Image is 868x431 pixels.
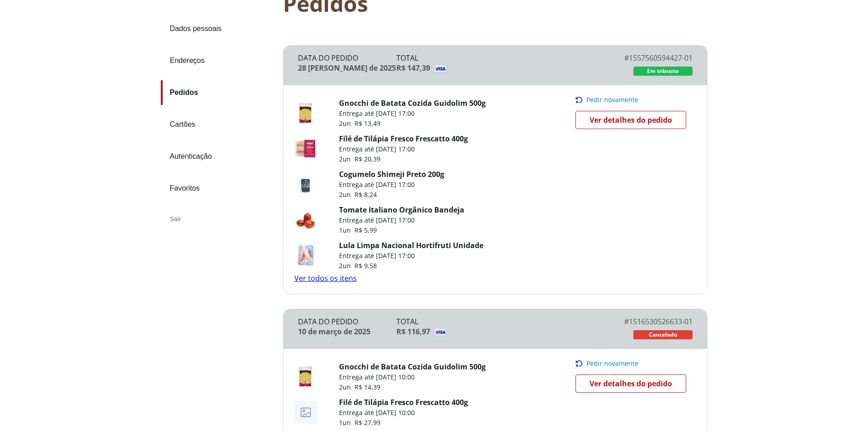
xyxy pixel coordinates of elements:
[161,80,276,105] a: Pedidos
[161,208,276,230] div: Sair
[339,397,468,407] a: Filé de Tilápia Fresco Frescatto 400g
[590,377,672,390] span: Ver detalhes do pedido
[396,63,594,73] div: R$ 147,39
[396,317,594,327] div: Total
[294,102,317,125] img: Gnocchi de Batata Cozida Guidolim 500g
[647,68,678,75] span: Em trânsito
[339,169,444,179] a: Cogumelo Shimeji Preto 200g
[339,216,464,225] p: Entrega até [DATE] 17:00
[339,373,486,382] p: Entrega até [DATE] 10:00
[339,240,483,250] a: Lula Limpa Nacional Hortifruti Unidade
[294,244,317,267] img: Lula Limpa Nacional Hortifruti Unidade
[294,401,317,424] img: Filé De Tilápia Fresco Frescatto 400G
[339,261,354,270] span: 2 un
[354,226,377,234] span: R$ 5,99
[339,119,354,128] span: 2 un
[586,360,638,367] span: Pedir novamente
[339,383,354,391] span: 2 un
[575,96,692,104] button: Pedir novamente
[161,48,276,73] a: Endereços
[298,63,397,73] div: 28 [PERSON_NAME] de 2025
[354,190,377,199] span: R$ 8,24
[161,144,276,169] a: Autenticação
[339,134,468,144] a: Filé de Tilápia Fresco Frescatto 400g
[354,155,380,163] span: R$ 20,39
[339,418,354,427] span: 1 un
[339,190,354,199] span: 2 un
[396,327,594,337] div: R$ 116,97
[294,273,357,283] a: Ver todos os itens
[354,261,377,270] span: R$ 9,58
[575,374,686,393] a: Ver detalhes do pedido
[298,317,397,327] div: Data do Pedido
[161,176,276,201] a: Favoritos
[339,98,486,108] a: Gnocchi de Batata Cozida Guidolim 500g
[294,137,317,160] img: Filé de Tilápia Fresco Frescatto 400g
[339,408,468,417] p: Entrega até [DATE] 10:00
[594,53,693,63] div: # 1557560594427-01
[339,362,486,372] a: Gnocchi de Batata Cozida Guidolim 500g
[594,317,693,327] div: # 1516530526633-01
[649,331,677,338] span: Cancelado
[294,173,317,196] img: Cogumelo Shimeji Preto 200g
[339,251,483,260] p: Entrega até [DATE] 17:00
[339,226,354,234] span: 1 un
[354,418,380,427] span: R$ 27,99
[339,145,468,154] p: Entrega até [DATE] 17:00
[161,16,276,41] a: Dados pessoais
[339,205,464,215] a: Tomate Italiano Orgânico Bandeja
[354,383,380,391] span: R$ 14,39
[339,180,444,189] p: Entrega até [DATE] 17:00
[339,155,354,163] span: 2 un
[294,365,317,388] img: Gnocchi Guidolin 500G
[586,96,638,104] span: Pedir novamente
[354,119,380,128] span: R$ 13,49
[298,327,397,337] div: 10 de março de 2025
[294,208,317,231] img: Tomate Italiano Orgânico Bandeja
[590,113,672,127] span: Ver detalhes do pedido
[434,65,616,73] img: Visa
[575,360,692,367] button: Pedir novamente
[161,112,276,137] a: Cartões
[396,53,594,63] div: Total
[575,111,686,129] a: Ver detalhes do pedido
[339,109,486,118] p: Entrega até [DATE] 17:00
[298,53,397,63] div: Data do Pedido
[434,328,616,337] img: Visa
